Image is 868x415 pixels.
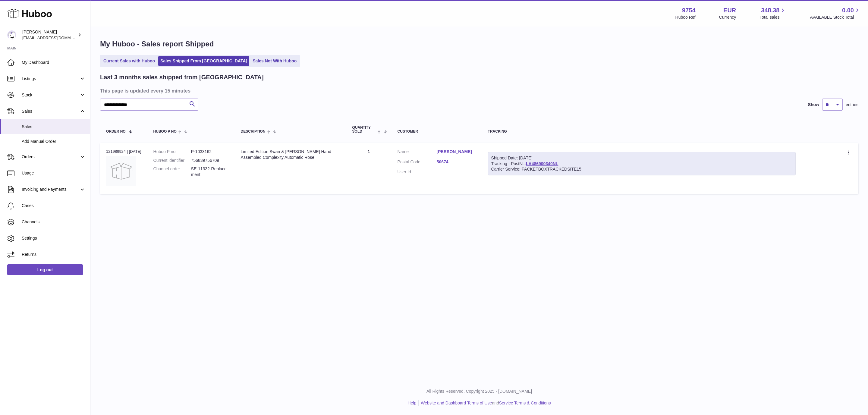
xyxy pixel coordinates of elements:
[810,6,861,20] a: 0.00 AVAILABLE Stock Total
[153,149,191,155] dt: Huboo P no
[810,14,861,20] span: AVAILABLE Stock Total
[191,166,229,178] dd: SE-11332-Replacement
[398,149,437,156] dt: Name
[100,39,858,49] h1: My Huboo - Sales report Shipped
[682,6,696,14] strong: 9754
[419,400,551,406] li: and
[22,203,86,209] span: Cases
[158,56,249,66] a: Sales Shipped From [GEOGRAPHIC_DATA]
[22,124,86,130] span: Sales
[846,102,858,108] span: entries
[408,401,417,405] a: Help
[22,252,86,257] span: Returns
[398,169,437,175] dt: User Id
[421,401,492,405] a: Website and Dashboard Terms of Use
[499,401,551,405] a: Service Terms & Conditions
[191,149,229,155] dd: P-1033162
[22,92,79,98] span: Stock
[106,130,126,134] span: Order No
[759,14,786,20] span: Total sales
[7,30,16,39] img: info@fieldsluxury.london
[100,73,264,81] h2: Last 3 months sales shipped from [GEOGRAPHIC_DATA]
[488,130,796,134] div: Tracking
[106,156,136,186] img: no-photo.jpg
[437,149,476,155] a: [PERSON_NAME]
[723,6,736,14] strong: EUR
[22,187,79,192] span: Invoicing and Payments
[22,154,79,160] span: Orders
[842,6,854,14] span: 0.00
[191,158,229,163] dd: 756839756709
[241,130,266,134] span: Description
[488,152,796,176] div: Tracking - PostNL:
[100,87,857,94] h3: This page is updated every 15 minutes
[101,56,157,66] a: Current Sales with Huboo
[22,139,86,144] span: Add Manual Order
[346,143,392,194] td: 1
[241,149,340,160] div: Limited Edition Swan & [PERSON_NAME] Hand Assembled Complexity Automatic Rose
[719,14,736,20] div: Currency
[22,170,86,176] span: Usage
[106,149,141,154] div: 121989924 | [DATE]
[7,264,83,275] a: Log out
[808,102,819,108] label: Show
[759,6,786,20] a: 348.38 Total sales
[153,130,177,134] span: Huboo P no
[398,159,437,166] dt: Postal Code
[95,388,863,394] p: All Rights Reserved. Copyright 2025 - [DOMAIN_NAME]
[491,166,792,172] div: Carrier Service: PACKETBOXTRACKEDSITE15
[437,159,476,165] a: 50674
[22,108,79,114] span: Sales
[22,235,86,241] span: Settings
[398,130,476,134] div: Customer
[526,161,558,166] a: LA486900340NL
[761,6,779,14] span: 348.38
[22,29,77,41] div: [PERSON_NAME]
[22,35,89,40] span: [EMAIL_ADDRESS][DOMAIN_NAME]
[22,219,86,225] span: Channels
[153,158,191,163] dt: Current identifier
[22,60,86,65] span: My Dashboard
[250,56,299,66] a: Sales Not With Huboo
[153,166,191,178] dt: Channel order
[675,14,696,20] div: Huboo Ref
[22,76,79,82] span: Listings
[491,155,792,161] div: Shipped Date: [DATE]
[352,126,376,134] span: Quantity Sold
